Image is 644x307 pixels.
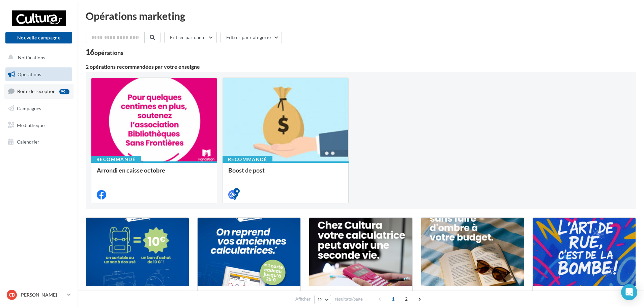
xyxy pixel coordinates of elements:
div: Recommandé [91,156,141,163]
button: Nouvelle campagne [5,32,72,43]
div: 16 [86,49,123,56]
a: Calendrier [4,135,74,149]
span: Notifications [18,55,45,60]
a: Boîte de réception99+ [4,84,74,98]
span: Campagnes [17,105,41,111]
span: résultats/page [335,296,363,302]
button: Filtrer par catégorie [221,32,282,43]
div: 2 opérations recommandées par votre enseigne [86,64,636,69]
div: opérations [94,50,123,56]
div: Boost de post [228,167,343,180]
p: [PERSON_NAME] [20,291,64,298]
button: Filtrer par canal [164,32,217,43]
div: 4 [234,188,240,194]
span: CB [9,291,15,298]
span: 1 [388,294,399,304]
span: 12 [317,297,323,302]
span: 2 [401,294,412,304]
div: 99+ [59,89,69,94]
a: Campagnes [4,101,74,116]
a: Médiathèque [4,118,74,132]
a: Opérations [4,67,74,82]
button: Notifications [4,51,71,65]
div: Open Intercom Messenger [621,284,637,300]
div: Arrondi en caisse octobre [97,167,211,180]
div: Opérations marketing [86,11,636,21]
span: Opérations [18,71,41,77]
button: 12 [314,295,331,304]
span: Médiathèque [17,122,45,128]
span: Boîte de réception [17,88,56,94]
span: Afficher [295,296,311,302]
span: Calendrier [17,139,39,145]
div: Recommandé [223,156,272,163]
a: CB [PERSON_NAME] [5,288,72,301]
